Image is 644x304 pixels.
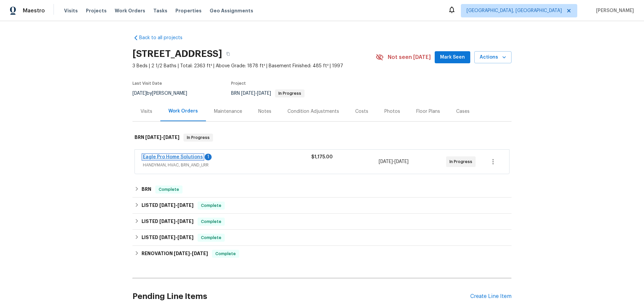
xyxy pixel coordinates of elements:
[143,155,203,159] a: Eagle Pro Home Solutions
[132,127,512,148] div: BRN [DATE]-[DATE]In Progress
[205,154,212,160] div: 1
[132,89,195,97] div: by [PERSON_NAME]
[132,81,162,85] span: Last Visit Date
[159,219,194,224] span: -
[192,251,208,256] span: [DATE]
[145,135,179,140] span: -
[132,181,512,198] div: BRN Complete
[142,202,194,210] h6: LISTED
[257,91,271,96] span: [DATE]
[86,7,107,14] span: Projects
[177,203,194,208] span: [DATE]
[276,91,304,95] span: In Progress
[241,91,255,96] span: [DATE]
[175,7,202,14] span: Properties
[241,91,271,96] span: -
[23,7,45,14] span: Maestro
[145,135,161,140] span: [DATE]
[394,159,409,164] span: [DATE]
[311,155,333,159] span: $1,175.00
[474,51,512,64] button: Actions
[467,7,562,14] span: [GEOGRAPHIC_DATA], [GEOGRAPHIC_DATA]
[177,235,194,240] span: [DATE]
[132,214,512,230] div: LISTED [DATE]-[DATE]Complete
[210,7,253,14] span: Geo Assignments
[142,218,194,226] h6: LISTED
[198,218,224,225] span: Complete
[168,108,198,115] div: Work Orders
[440,53,465,62] span: Mark Seen
[287,108,339,115] div: Condition Adjustments
[379,159,393,164] span: [DATE]
[416,108,440,115] div: Floor Plans
[159,235,175,240] span: [DATE]
[159,203,194,208] span: -
[198,234,224,241] span: Complete
[159,203,175,208] span: [DATE]
[132,34,197,41] a: Back to all projects
[384,108,400,115] div: Photos
[142,185,151,194] h6: BRN
[159,219,175,224] span: [DATE]
[132,63,376,69] span: 3 Beds | 2 1/2 Baths | Total: 2363 ft² | Above Grade: 1878 ft² | Basement Finished: 485 ft² | 1997
[115,7,145,14] span: Work Orders
[153,8,167,13] span: Tasks
[156,186,182,193] span: Complete
[222,48,234,60] button: Copy Address
[435,51,470,64] button: Mark Seen
[177,219,194,224] span: [DATE]
[141,108,152,115] div: Visits
[159,235,194,240] span: -
[231,91,305,96] span: BRN
[214,108,242,115] div: Maintenance
[379,158,409,165] span: -
[355,108,368,115] div: Costs
[132,91,147,96] span: [DATE]
[142,234,194,242] h6: LISTED
[198,202,224,209] span: Complete
[449,158,475,165] span: In Progress
[388,54,431,61] span: Not seen [DATE]
[64,7,78,14] span: Visits
[258,108,271,115] div: Notes
[231,81,246,85] span: Project
[470,293,512,300] div: Create Line Item
[132,51,222,57] h2: [STREET_ADDRESS]
[456,108,470,115] div: Cases
[174,251,190,256] span: [DATE]
[213,250,238,257] span: Complete
[135,134,179,142] h6: BRN
[593,7,634,14] span: [PERSON_NAME]
[132,246,512,262] div: RENOVATION [DATE]-[DATE]Complete
[480,53,506,62] span: Actions
[132,230,512,246] div: LISTED [DATE]-[DATE]Complete
[174,251,208,256] span: -
[142,250,208,258] h6: RENOVATION
[143,162,311,168] span: HANDYMAN, HVAC, BRN_AND_LRR
[132,198,512,214] div: LISTED [DATE]-[DATE]Complete
[163,135,179,140] span: [DATE]
[184,134,212,141] span: In Progress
